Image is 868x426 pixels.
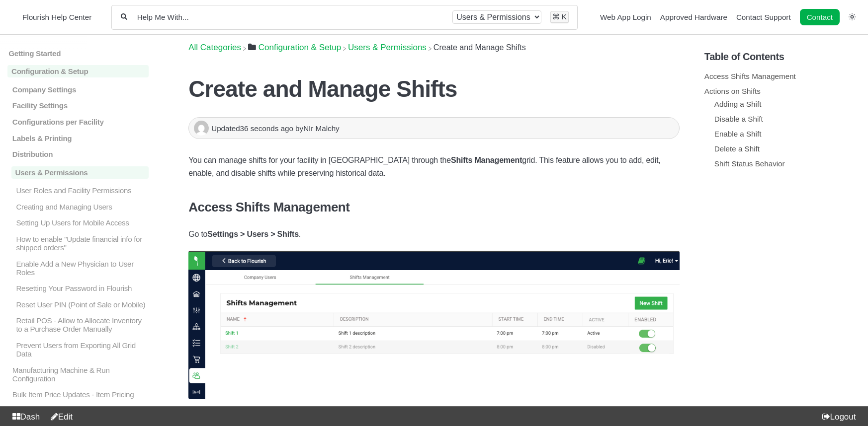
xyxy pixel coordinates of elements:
[188,43,241,53] span: All Categories
[46,412,73,422] a: Edit
[240,124,293,133] time: 36 seconds ago
[704,87,761,95] a: Actions on Shifts
[11,118,149,126] p: Configurations per Facility
[15,235,149,252] p: How to enable "Update financial info for shipped orders"
[11,101,149,110] p: Facility Settings
[704,72,796,80] a: Access Shifts Management
[11,85,149,94] p: Company Settings
[12,10,17,24] img: Flourish Help Center Logo
[207,230,299,238] strong: Settings > Users > Shifts
[7,300,149,309] a: Reset User PIN (Point of Sale or Mobile)
[7,235,149,252] a: How to enable "Update financial info for shipped orders"
[15,316,149,333] p: Retail POS - Allow to Allocate Inventory to a Purchase Order Manually
[7,203,149,211] a: Creating and Managing Users
[259,43,341,53] span: ​Configuration & Setup
[7,284,149,292] a: Resetting Your Password in Flourish
[7,65,149,77] a: Configuration & Setup
[714,115,763,123] a: Disable a Shift
[714,100,762,108] a: Adding a Shift
[562,12,567,21] kbd: K
[7,101,149,110] a: Facility Settings
[188,200,680,215] h3: Access Shifts Management
[194,121,209,136] img: NIr Malchy
[7,166,149,179] a: Users & Permissions
[660,13,727,21] a: Approved Hardware navigation item
[7,390,149,399] a: Bulk Item Price Updates - Item Pricing
[211,124,295,133] span: Updated
[7,366,149,383] a: Manufacturing Machine & Run Configuration
[800,9,840,25] a: Contact
[22,13,91,21] span: Flourish Help Center
[552,12,560,21] kbd: ⌘
[7,341,149,358] a: Prevent Users from Exporting All Grid Data
[15,259,149,276] p: Enable Add a New Physician to User Roles
[434,43,526,52] span: Create and Manage Shifts
[12,10,91,24] a: Flourish Help Center
[7,150,149,158] a: Distribution
[11,134,149,142] p: Labels & Printing
[7,316,149,333] a: Retail POS - Allow to Allocate Inventory to a Purchase Order Manually
[295,124,340,133] span: by
[714,159,785,168] a: Shift Status Behavior
[15,186,149,195] p: User Roles and Facility Permissions
[11,150,149,158] p: Distribution
[15,284,149,292] p: Resetting Your Password in Flourish
[714,130,762,138] a: Enable a Shift
[15,203,149,211] p: Creating and Managing Users
[714,144,760,153] a: Delete a Shift
[11,166,149,179] p: Users & Permissions
[11,390,149,399] p: Bulk Item Price Updates - Item Pricing
[188,251,680,399] img: Shifts Management
[15,341,149,358] p: Prevent Users from Exporting All Grid Data
[15,218,149,227] p: Setting Up Users for Mobile Access
[15,300,149,309] p: Reset User PIN (Point of Sale or Mobile)
[188,154,680,180] p: You can manage shifts for your facility in [GEOGRAPHIC_DATA] through the grid. This feature allow...
[348,43,427,53] span: ​Users & Permissions
[7,85,149,94] a: Company Settings
[600,13,651,21] a: Web App Login navigation item
[451,156,522,164] strong: Shifts Management
[7,259,149,276] a: Enable Add a New Physician to User Roles
[736,13,791,21] a: Contact Support navigation item
[11,366,149,383] p: Manufacturing Machine & Run Configuration
[7,49,149,58] a: Getting Started
[188,43,241,52] a: Breadcrumb link to All Categories
[348,43,427,52] a: Users & Permissions
[248,43,341,52] a: Configuration & Setup
[303,124,340,133] span: NIr Malchy
[7,218,149,227] a: Setting Up Users for Mobile Access
[704,51,861,63] h5: Table of Contents
[7,118,149,126] a: Configurations per Facility
[188,75,680,102] h1: Create and Manage Shifts
[136,12,444,22] input: Help Me With...
[849,12,856,21] a: Switch dark mode setting
[8,412,40,422] a: Dash
[7,134,149,142] a: Labels & Printing
[7,186,149,195] a: User Roles and Facility Permissions
[797,10,842,24] li: Contact desktop
[188,228,680,241] p: Go to .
